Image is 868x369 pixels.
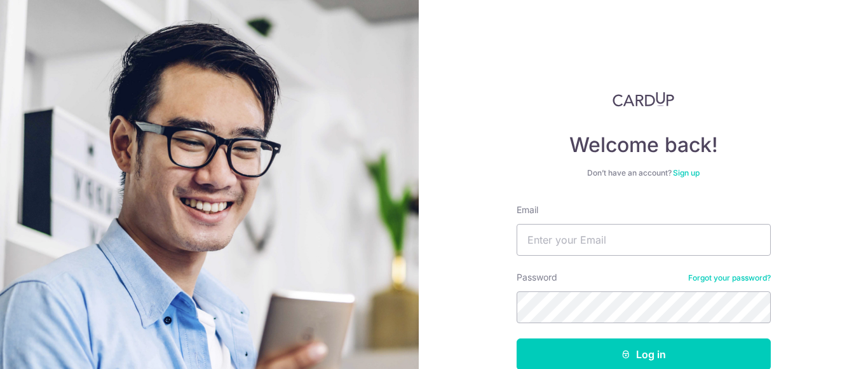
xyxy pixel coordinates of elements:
[673,168,700,178] a: Sign up
[613,92,675,107] img: CardUp Logo
[517,271,557,284] label: Password
[688,273,771,283] a: Forgot your password?
[517,168,771,178] div: Don’t have an account?
[517,204,538,216] label: Email
[517,132,771,158] h4: Welcome back!
[517,224,771,256] input: Enter your Email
